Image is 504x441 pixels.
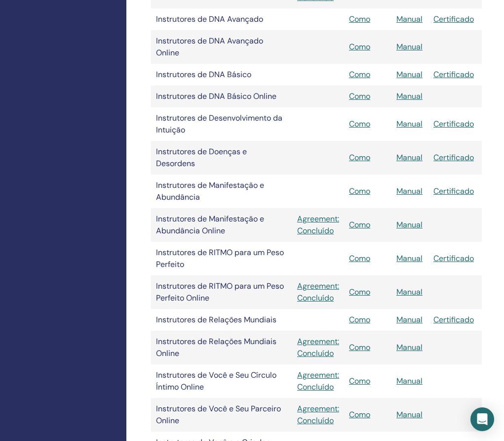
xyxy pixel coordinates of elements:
[349,14,370,24] a: Como
[396,287,423,297] a: Manual
[349,314,370,325] a: Como
[396,42,423,52] a: Manual
[297,369,339,393] a: Agreement: Concluído
[396,69,423,80] a: Manual
[151,398,292,432] td: Instrutores de Você e Seu Parceiro Online
[151,175,292,208] td: Instrutores de Manifestação e Abundância
[349,69,370,80] a: Como
[151,331,292,364] td: Instrutores de Relações Mundiais Online
[349,186,370,196] a: Como
[396,342,423,353] a: Manual
[396,91,423,101] a: Manual
[349,220,370,230] a: Como
[151,364,292,398] td: Instrutores de Você e Seu Círculo Íntimo Online
[349,287,370,297] a: Como
[151,30,292,64] td: Instrutores de DNA Avançado Online
[433,253,474,264] a: Certificado
[151,141,292,175] td: Instrutores de Doenças e Desordens
[433,119,474,129] a: Certificado
[349,152,370,163] a: Como
[349,42,370,52] a: Como
[151,309,292,331] td: Instrutores de Relações Mundiais
[297,403,339,427] a: Agreement: Concluído
[151,86,292,107] td: Instrutores de DNA Básico Online
[349,376,370,386] a: Como
[349,342,370,353] a: Como
[349,253,370,264] a: Como
[151,64,292,86] td: Instrutores de DNA Básico
[396,314,423,325] a: Manual
[470,407,494,431] div: Open Intercom Messenger
[433,186,474,196] a: Certificado
[349,91,370,101] a: Como
[151,242,292,275] td: Instrutores de RITMO para um Peso Perfeito
[396,119,423,129] a: Manual
[151,8,292,30] td: Instrutores de DNA Avançado
[297,213,339,237] a: Agreement: Concluído
[396,253,423,264] a: Manual
[396,376,423,386] a: Manual
[349,409,370,420] a: Como
[396,220,423,230] a: Manual
[396,152,423,163] a: Manual
[349,119,370,129] a: Como
[297,280,339,304] a: Agreement: Concluído
[151,107,292,141] td: Instrutores de Desenvolvimento da Intuição
[151,208,292,242] td: Instrutores de Manifestação e Abundância Online
[297,336,339,359] a: Agreement: Concluído
[396,186,423,196] a: Manual
[396,409,423,420] a: Manual
[396,14,423,24] a: Manual
[433,69,474,80] a: Certificado
[433,14,474,24] a: Certificado
[151,275,292,309] td: Instrutores de RITMO para um Peso Perfeito Online
[433,152,474,163] a: Certificado
[433,314,474,325] a: Certificado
